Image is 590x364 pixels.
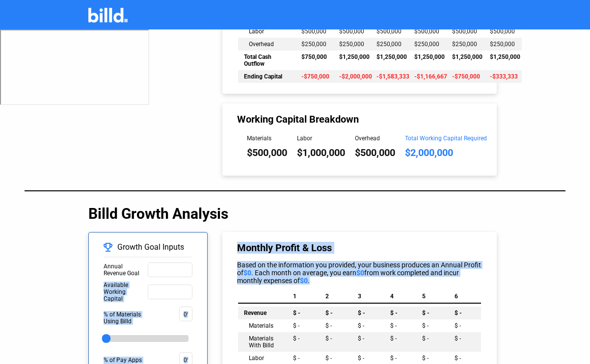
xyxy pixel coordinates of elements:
td: Overhead [238,38,295,51]
span: $250,000 [452,41,477,48]
th: 2 [320,293,352,300]
span: $ - [455,322,461,329]
span: $500,000 [452,28,477,35]
span: -$2,000,000 [339,73,372,80]
span: $0 [356,269,364,277]
div: Total Working Capital Required [405,135,487,142]
span: $ - [325,355,332,362]
span: $ - [422,355,429,362]
div: Overhead [355,135,395,142]
span: $ - [390,355,397,362]
span: $500,000 [376,28,402,35]
span: $ - [455,355,461,362]
span: $ - [390,335,397,342]
span: -$333,333 [490,73,518,80]
span: $500,000 [339,28,364,35]
span: $500,000 [490,28,515,35]
span: $ - [293,335,299,342]
span: $ - [390,322,397,329]
th: 5 [416,293,449,300]
span: $ - [455,335,461,342]
span: $ - [422,322,429,329]
span: $0 [243,269,251,277]
span: $1,250,000 [376,53,407,60]
div: $2,000,000 [405,147,487,158]
td: Ending Capital [238,70,295,83]
span: $ - [325,310,333,316]
span: Growth Goal Inputs [112,242,184,252]
div: Monthly Profit & Loss [237,242,482,254]
td: Total Cash Outflow [238,51,295,70]
span: $ - [358,322,364,329]
span: $ - [422,335,429,342]
th: 6 [449,293,481,300]
span: $250,000 [339,41,364,48]
span: $0 [300,277,308,285]
input: 0.00 [152,286,188,296]
span: -$750,000 [301,73,329,80]
input: 0.00 [152,264,188,274]
span: -$750,000 [452,73,480,80]
span: $250,000 [490,41,515,48]
td: Materials [238,319,287,332]
span: $ - [390,310,398,316]
span: $ - [358,335,364,342]
div: Based on the information you provided, your business produces an Annual Profit of . Each month on... [237,261,482,285]
div: % of Materials Using Billd [104,311,148,325]
th: 3 [352,293,384,300]
span: $500,000 [414,28,439,35]
span: $ - [455,310,462,316]
div: Labor [297,135,345,142]
div: Annual Revenue Goal [104,262,148,277]
div: Billd Growth Analysis [88,205,590,222]
span: $ - [325,335,332,342]
span: -$1,166,667 [414,73,447,80]
img: logo [104,243,112,252]
span: $ - [358,355,364,362]
td: Revenue [238,307,287,319]
span: $ - [293,310,300,316]
span: $ - [325,322,332,329]
span: $500,000 [301,28,326,35]
span: $750,000 [301,53,327,60]
span: $250,000 [376,41,402,48]
div: Working Capital Breakdown [237,113,482,125]
span: $ - [358,310,365,316]
span: $1,250,000 [452,53,483,60]
span: $1,250,000 [339,53,370,60]
div: $1,000,000 [297,147,345,158]
th: 1 [287,293,320,300]
div: $500,000 [247,147,287,158]
span: $250,000 [414,41,439,48]
div: Materials [247,135,287,142]
span: $250,000 [301,41,326,48]
span: $1,250,000 [490,53,520,60]
span: $ - [293,322,299,329]
span: $ - [293,355,299,362]
span: $ - [422,310,429,316]
span: $1,250,000 [414,53,445,60]
td: Materials With Billd [238,332,287,352]
div: Available Working Capital [104,285,148,299]
span: -$1,583,333 [376,73,409,80]
td: Labor [238,25,295,38]
div: $500,000 [355,147,395,158]
th: 4 [384,293,417,300]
